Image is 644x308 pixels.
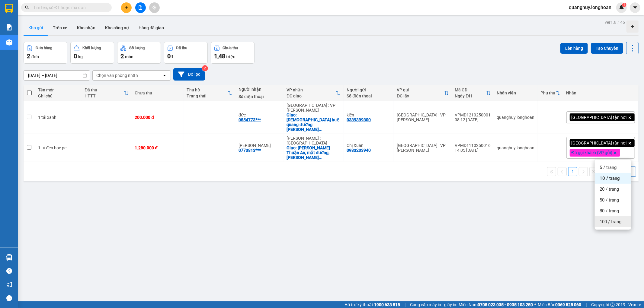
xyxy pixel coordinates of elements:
[100,21,134,35] button: Kho công nợ
[134,21,169,35] button: Hàng đã giao
[478,302,533,307] strong: 0708 023 035 - 0935 103 250
[605,19,625,26] div: ver 1.8.146
[622,3,626,7] sup: 1
[347,143,391,148] div: Chị Xuân
[455,117,491,122] div: 08:12 [DATE]
[6,282,12,287] span: notification
[223,46,238,50] div: Chưa thu
[287,94,336,98] div: ĐC giao
[184,85,235,101] th: Toggle SortBy
[162,73,167,78] svg: open
[135,145,181,150] div: 1.280.000 đ
[74,52,77,60] span: 0
[17,21,32,26] strong: CSKH:
[591,43,623,54] button: Tạo Chuyến
[586,301,587,308] span: |
[633,5,638,10] span: caret-down
[600,208,619,214] span: 80 / trang
[623,3,625,7] span: 1
[152,5,156,10] span: aim
[176,46,187,50] div: Đã thu
[397,143,449,153] div: [GEOGRAPHIC_DATA] : VP [PERSON_NAME]
[85,87,124,92] div: Đã thu
[25,5,29,10] span: search
[85,94,124,98] div: HTTT
[124,5,129,10] span: plus
[6,295,12,301] span: message
[120,52,124,60] span: 2
[600,186,619,192] span: 20 / trang
[129,46,145,50] div: Số lượng
[538,85,563,101] th: Toggle SortBy
[72,21,100,35] button: Kho nhận
[287,113,341,132] div: Giao: chùa huệ quang đường lê văn hiến ngũ hành sơn đà nẵng
[497,90,535,95] div: Nhân viên
[455,148,491,153] div: 14:05 [DATE]
[347,87,391,92] div: Người gửi
[70,42,114,64] button: Khối lượng0kg
[572,140,627,146] span: [GEOGRAPHIC_DATA] tận nơi
[595,160,631,230] ul: Menu
[459,301,533,308] span: Miền Nam
[600,175,620,181] span: 10 / trang
[36,46,52,50] div: Đơn hàng
[239,87,280,92] div: Người nhận
[6,254,12,261] img: warehouse-icon
[560,43,588,54] button: Lên hàng
[6,268,12,274] span: question-circle
[135,2,146,13] button: file-add
[538,301,581,308] span: Miền Bắc
[38,115,78,120] div: 1 tải xanh
[171,54,173,59] span: đ
[541,90,556,95] div: Phụ thu
[135,115,181,120] div: 200.000 đ
[455,143,491,148] div: VPMD1110250016
[211,42,255,64] button: Chưa thu1,48 triệu
[600,197,619,203] span: 50 / trang
[610,303,615,307] span: copyright
[572,115,627,120] span: [GEOGRAPHIC_DATA] tận nơi
[78,54,83,59] span: kg
[566,90,635,95] div: Nhãn
[164,42,208,64] button: Đã thu0đ
[619,5,624,10] img: icon-new-feature
[38,12,122,18] span: Ngày in phiếu: 08:12 ngày
[600,219,621,225] span: 100 / trang
[397,113,449,122] div: [GEOGRAPHIC_DATA] : VP [PERSON_NAME]
[38,145,78,150] div: 1 tủ đen bọc pe
[38,87,78,92] div: Tên món
[555,302,581,307] strong: 0369 525 060
[405,301,405,308] span: |
[374,302,400,307] strong: 1900 633 818
[239,143,280,148] div: Anh Hoàng
[572,150,612,155] span: Đã gọi khách (VP gửi)
[24,21,48,35] button: Kho gửi
[344,301,400,308] span: Hỗ trợ kỹ thuật:
[202,65,208,71] sup: 2
[53,21,111,31] span: CÔNG TY TNHH CHUYỂN PHÁT NHANH BẢO AN
[38,94,78,98] div: Ghi chú
[534,303,536,306] span: ⚪️
[96,72,138,78] div: Chọn văn phòng nhận
[40,3,120,11] strong: PHIẾU DÁN LÊN HÀNG
[24,42,67,64] button: Đơn hàng2đơn
[6,24,12,30] img: solution-icon
[497,115,535,120] div: quanghuy.longhoan
[497,145,535,150] div: quanghuy.longhoan
[226,54,235,59] span: triệu
[214,52,225,60] span: 1,48
[600,164,617,170] span: 5 / trang
[319,127,322,132] span: ...
[564,4,616,11] span: quanghuy.longhoan
[287,103,341,113] div: [GEOGRAPHIC_DATA] : VP [PERSON_NAME]
[33,4,104,11] input: Tìm tên, số ĐT hoặc mã đơn
[452,85,494,101] th: Toggle SortBy
[347,94,391,98] div: Số điện thoại
[568,167,577,176] button: 1
[287,87,336,92] div: VP nhận
[239,94,280,99] div: Số điện thoại
[239,113,280,117] div: đức
[394,85,452,101] th: Toggle SortBy
[397,94,444,98] div: ĐC lấy
[173,68,205,81] button: Bộ lọc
